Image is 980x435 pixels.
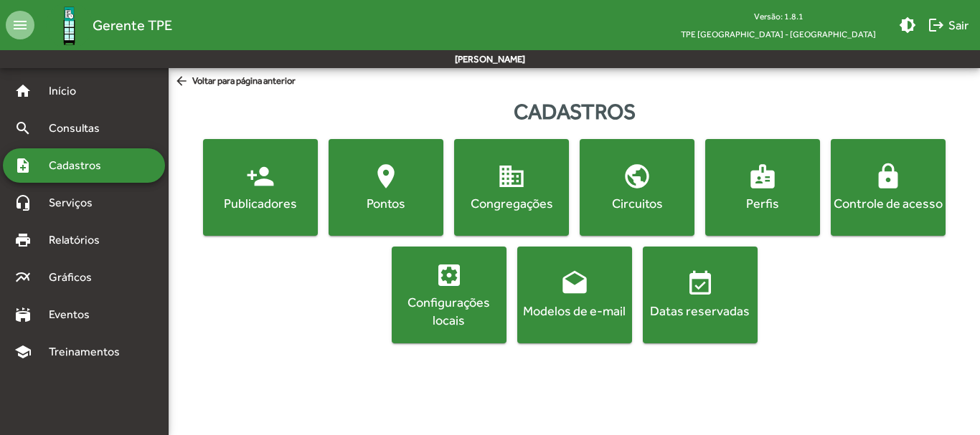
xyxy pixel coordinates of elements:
[928,12,969,38] span: Sair
[560,269,589,298] mat-icon: drafts
[748,162,777,191] mat-icon: badge
[174,74,192,90] mat-icon: arrow_back
[40,157,120,174] span: Cadastros
[329,139,443,236] button: Pontos
[169,95,980,128] div: Cadastros
[14,82,32,100] mat-icon: home
[203,139,318,236] button: Publicadores
[899,16,916,34] mat-icon: brightness_medium
[686,269,715,298] mat-icon: event_available
[246,162,275,191] mat-icon: person_add
[40,82,97,100] span: Início
[331,194,440,212] div: Pontos
[497,162,526,191] mat-icon: domain
[14,194,32,211] mat-icon: headset_mic
[46,2,93,49] img: Logo
[6,11,34,39] mat-icon: menu
[669,25,887,43] span: TPE [GEOGRAPHIC_DATA] - [GEOGRAPHIC_DATA]
[435,261,463,290] mat-icon: settings_applications
[705,139,820,236] button: Perfis
[14,343,32,360] mat-icon: school
[874,162,903,191] mat-icon: lock
[14,269,32,286] mat-icon: multiline_chart
[14,120,32,137] mat-icon: search
[646,302,755,320] div: Datas reservadas
[623,162,651,191] mat-icon: public
[520,302,629,320] div: Modelos de e-mail
[14,231,32,249] mat-icon: print
[517,247,632,343] button: Modelos de e-mail
[580,139,694,236] button: Circuitos
[206,194,315,212] div: Publicadores
[928,16,945,34] mat-icon: logout
[583,194,692,212] div: Circuitos
[372,162,400,191] mat-icon: location_on
[40,343,137,360] span: Treinamentos
[34,2,172,49] a: Gerente TPE
[40,194,112,211] span: Serviços
[669,7,887,25] div: Versão: 1.8.1
[40,269,111,286] span: Gráficos
[93,14,172,37] span: Gerente TPE
[922,12,974,38] button: Sair
[40,120,118,137] span: Consultas
[831,139,946,236] button: Controle de acesso
[454,139,569,236] button: Congregações
[395,293,504,329] div: Configurações locais
[708,194,817,212] div: Perfis
[643,247,758,343] button: Datas reservadas
[14,157,32,174] mat-icon: note_add
[834,194,943,212] div: Controle de acesso
[40,306,109,323] span: Eventos
[14,306,32,323] mat-icon: stadium
[392,247,507,343] button: Configurações locais
[174,74,296,90] span: Voltar para página anterior
[40,231,118,249] span: Relatórios
[457,194,566,212] div: Congregações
